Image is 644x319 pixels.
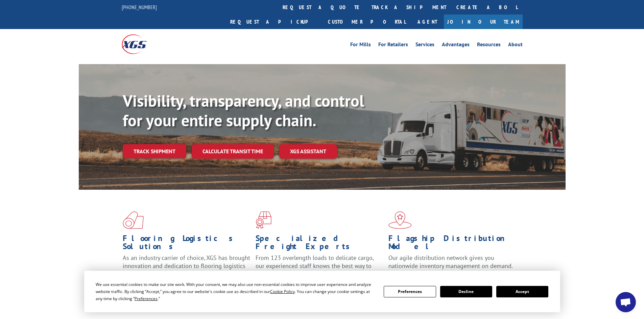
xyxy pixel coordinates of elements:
[415,42,434,49] a: Services
[123,211,144,229] img: xgs-icon-total-supply-chain-intelligence-red
[135,296,158,301] span: Preferences
[123,90,364,131] b: Visibility, transparency, and control for your entire supply chain.
[225,15,323,29] a: Request a pickup
[496,286,548,297] button: Accept
[388,254,513,270] span: Our agile distribution network gives you nationwide inventory management on demand.
[388,211,412,229] img: xgs-icon-flagship-distribution-model-red
[616,292,636,312] div: Open chat
[123,144,186,158] a: Track shipment
[477,42,501,49] a: Resources
[384,286,436,297] button: Preferences
[440,286,492,297] button: Decline
[279,144,337,159] a: XGS ASSISTANT
[442,42,470,49] a: Advantages
[270,289,295,294] span: Cookie Policy
[96,281,376,302] div: We use essential cookies to make our site work. With your consent, we may also use non-essential ...
[84,271,560,312] div: Cookie Consent Prompt
[378,42,408,49] a: For Retailers
[350,42,371,49] a: For Mills
[256,234,383,254] h1: Specialized Freight Experts
[256,254,383,284] p: From 123 overlength loads to delicate cargo, our experienced staff knows the best way to move you...
[123,254,250,278] span: As an industry carrier of choice, XGS has brought innovation and dedication to flooring logistics...
[123,234,251,254] h1: Flooring Logistics Solutions
[444,15,523,29] a: Join Our Team
[122,4,157,10] a: [PHONE_NUMBER]
[323,15,411,29] a: Customer Portal
[388,234,516,254] h1: Flagship Distribution Model
[411,15,444,29] a: Agent
[508,42,523,49] a: About
[256,211,271,229] img: xgs-icon-focused-on-flooring-red
[192,144,274,159] a: Calculate transit time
